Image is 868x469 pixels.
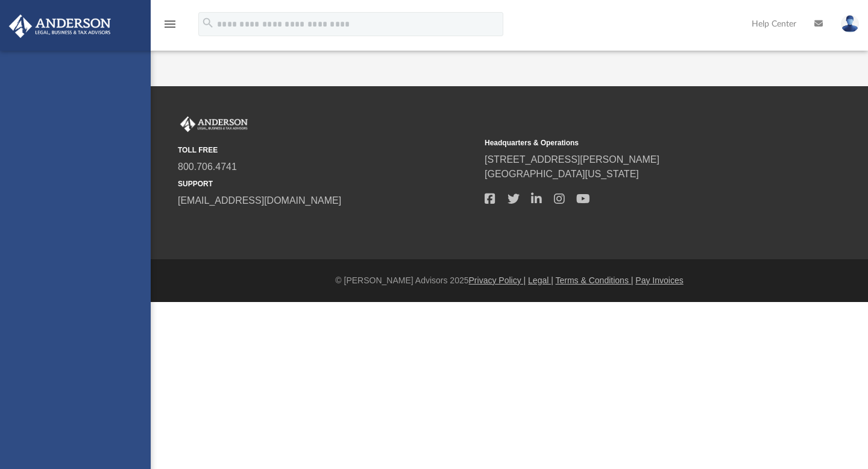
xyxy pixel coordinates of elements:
[485,137,783,148] small: Headquarters & Operations
[178,162,237,172] a: 800.706.4741
[163,23,177,31] a: menu
[178,178,476,189] small: SUPPORT
[841,15,859,33] img: User Pic
[201,16,215,30] i: search
[528,275,553,285] a: Legal |
[635,275,683,285] a: Pay Invoices
[556,275,634,285] a: Terms & Conditions |
[178,195,341,206] a: [EMAIL_ADDRESS][DOMAIN_NAME]
[5,14,115,38] img: Anderson Advisors Platinum Portal
[469,275,526,285] a: Privacy Policy |
[485,169,639,179] a: [GEOGRAPHIC_DATA][US_STATE]
[485,154,659,165] a: [STREET_ADDRESS][PERSON_NAME]
[151,274,868,287] div: © [PERSON_NAME] Advisors 2025
[178,116,250,132] img: Anderson Advisors Platinum Portal
[178,145,476,156] small: TOLL FREE
[163,17,177,31] i: menu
